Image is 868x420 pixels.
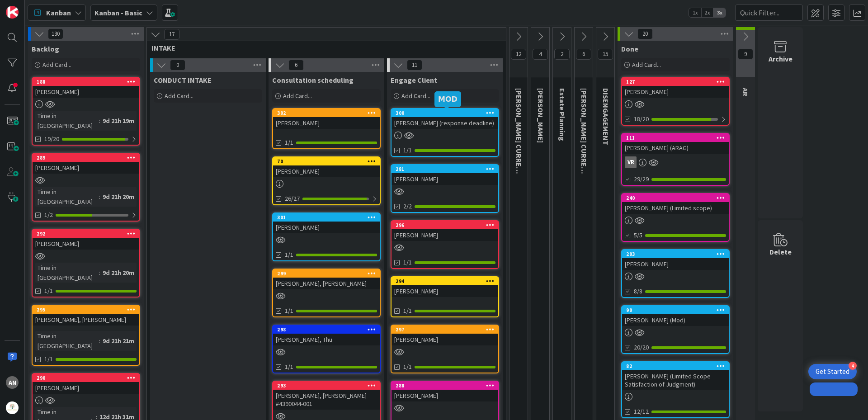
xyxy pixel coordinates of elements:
[44,210,53,220] span: 1/2
[46,7,71,18] span: Kanban
[632,61,661,69] span: Add Card...
[285,194,300,203] span: 26/27
[100,116,137,126] div: 9d 21h 19m
[511,49,526,60] span: 12
[392,117,498,129] div: [PERSON_NAME] (response deadline)
[558,88,567,141] span: Estate Planning
[626,251,729,257] div: 203
[634,407,649,416] span: 12/12
[634,175,649,184] span: 29/29
[164,29,179,40] span: 17
[391,276,499,317] a: 294[PERSON_NAME]1/1
[625,156,637,168] div: VR
[392,221,498,241] div: 296[PERSON_NAME]
[536,88,545,143] span: KRISTI PROBATE
[273,278,380,289] div: [PERSON_NAME], [PERSON_NAME]
[396,166,498,172] div: 281
[273,109,380,129] div: 302[PERSON_NAME]
[273,334,380,345] div: [PERSON_NAME], Thu
[808,364,857,379] div: Open Get Started checklist, remaining modules: 4
[626,307,729,313] div: 90
[37,375,139,381] div: 290
[273,157,380,165] div: 70
[277,110,380,116] div: 302
[99,192,100,202] span: :
[99,336,100,346] span: :
[100,268,137,278] div: 9d 21h 20m
[44,354,53,364] span: 1/1
[769,246,792,257] div: Delete
[44,134,59,144] span: 19/20
[100,192,137,202] div: 9d 21h 20m
[392,173,498,185] div: [PERSON_NAME]
[272,156,381,205] a: 70[PERSON_NAME]26/27
[33,78,139,98] div: 188[PERSON_NAME]
[32,44,59,53] span: Backlog
[396,382,498,389] div: 288
[621,77,730,126] a: 127[PERSON_NAME]18/20
[273,390,380,410] div: [PERSON_NAME], [PERSON_NAME] #4390044-001
[277,326,380,333] div: 298
[403,258,412,267] span: 1/1
[94,8,142,17] b: Kanban - Basic
[622,134,729,142] div: 111
[33,78,139,86] div: 188
[273,382,380,410] div: 293[PERSON_NAME], [PERSON_NAME] #4390044-001
[42,61,71,69] span: Add Card...
[401,92,430,100] span: Add Card...
[407,60,422,71] span: 11
[391,220,499,269] a: 296[PERSON_NAME]1/1
[32,229,140,297] a: 292[PERSON_NAME]Time in [GEOGRAPHIC_DATA]:9d 21h 20m1/1
[285,306,293,316] span: 1/1
[622,142,729,154] div: [PERSON_NAME] (ARAG)
[392,109,498,129] div: 300[PERSON_NAME] (response deadline)
[514,88,524,206] span: KRISTI CURRENT CLIENTS
[33,382,139,394] div: [PERSON_NAME]
[391,164,499,213] a: 281[PERSON_NAME]2/2
[396,326,498,333] div: 297
[622,202,729,214] div: [PERSON_NAME] (Limited scope)
[849,362,857,370] div: 4
[626,363,729,369] div: 82
[277,382,380,389] div: 293
[622,362,729,370] div: 82
[35,331,99,351] div: Time in [GEOGRAPHIC_DATA]
[33,230,139,238] div: 292
[33,306,139,314] div: 295
[634,287,642,296] span: 8/8
[33,306,139,326] div: 295[PERSON_NAME], [PERSON_NAME]
[392,277,498,285] div: 294
[37,307,139,313] div: 295
[741,88,750,96] span: AR
[33,374,139,394] div: 290[PERSON_NAME]
[403,306,412,316] span: 1/1
[6,401,19,414] img: avatar
[33,374,139,382] div: 290
[33,86,139,98] div: [PERSON_NAME]
[622,306,729,314] div: 90
[392,229,498,241] div: [PERSON_NAME]
[288,60,304,71] span: 6
[48,28,63,39] span: 130
[621,249,730,298] a: 203[PERSON_NAME]8/8
[37,155,139,161] div: 289
[273,326,380,334] div: 298
[621,305,730,354] a: 90[PERSON_NAME] (Mod)20/20
[32,77,140,146] a: 188[PERSON_NAME]Time in [GEOGRAPHIC_DATA]:9d 21h 19m19/20
[273,326,380,345] div: 298[PERSON_NAME], Thu
[272,212,381,261] a: 301[PERSON_NAME]1/1
[272,325,381,373] a: 298[PERSON_NAME], Thu1/1
[391,325,499,373] a: 297[PERSON_NAME]1/1
[396,278,498,284] div: 294
[634,343,649,352] span: 20/20
[621,44,638,53] span: Done
[277,270,380,277] div: 299
[32,153,140,222] a: 289[PERSON_NAME]Time in [GEOGRAPHIC_DATA]:9d 21h 20m1/2
[626,195,729,201] div: 240
[392,109,498,117] div: 300
[273,269,380,289] div: 299[PERSON_NAME], [PERSON_NAME]
[403,362,412,372] span: 1/1
[769,53,793,64] div: Archive
[621,193,730,242] a: 240[PERSON_NAME] (Limited scope)5/5
[33,314,139,326] div: [PERSON_NAME], [PERSON_NAME]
